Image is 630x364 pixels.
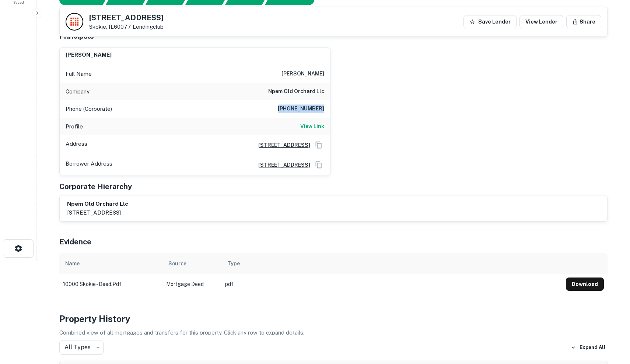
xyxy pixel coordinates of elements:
[566,278,604,291] button: Download
[463,15,517,28] button: Save Lender
[67,200,128,208] h6: npem old orchard llc
[313,159,324,170] button: Copy Address
[59,253,608,294] div: scrollable content
[569,342,608,353] button: Expand All
[300,122,324,130] h6: View Link
[133,24,164,30] a: Lendingclub
[313,139,324,151] button: Copy Address
[59,312,608,325] h4: Property History
[227,259,240,268] div: Type
[268,87,324,96] h6: npem old orchard llc
[221,253,562,274] th: Type
[278,105,324,113] h6: [PHONE_NUMBER]
[566,15,601,28] button: Share
[59,253,162,274] th: Name
[519,15,563,28] a: View Lender
[89,24,164,30] p: Skokie, IL60077
[66,87,90,96] p: Company
[252,161,310,169] a: [STREET_ADDRESS]
[300,122,324,131] a: View Link
[168,259,186,268] div: Source
[89,14,164,21] h5: [STREET_ADDRESS]
[66,159,112,170] p: Borrower Address
[281,70,324,78] h6: [PERSON_NAME]
[162,253,221,274] th: Source
[59,340,104,355] div: All Types
[66,122,83,131] p: Profile
[162,274,221,294] td: Mortgage Deed
[221,274,562,294] td: pdf
[67,208,128,217] p: [STREET_ADDRESS]
[59,328,608,337] p: Combined view of all mortgages and transfers for this property. Click any row to expand details.
[66,139,87,151] p: Address
[66,51,112,59] h6: [PERSON_NAME]
[59,181,132,192] h5: Corporate Hierarchy
[59,274,162,294] td: 10000 skokie - deed.pdf
[66,70,92,78] p: Full Name
[66,105,112,113] p: Phone (Corporate)
[252,141,310,149] a: [STREET_ADDRESS]
[59,236,91,247] h5: Evidence
[65,259,80,268] div: Name
[593,305,630,340] iframe: Chat Widget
